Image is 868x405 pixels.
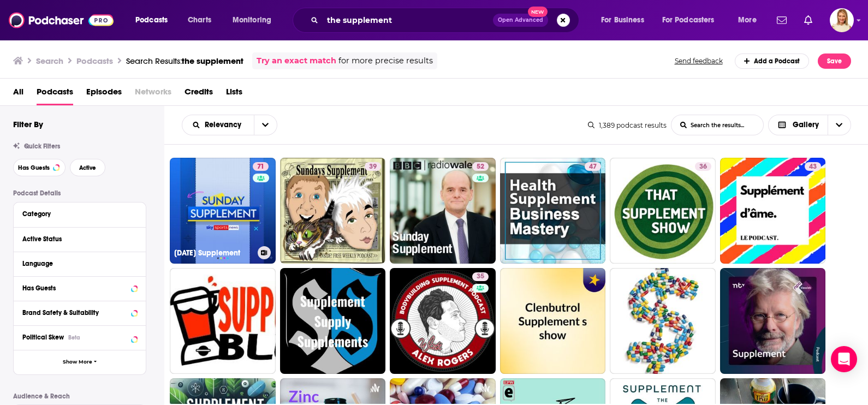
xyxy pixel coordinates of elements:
span: Relevancy [205,121,245,129]
span: Charts [188,13,211,28]
button: open menu [182,121,254,129]
span: New [528,7,548,17]
a: 39 [280,158,386,264]
span: For Business [601,13,644,28]
div: Active Status [22,235,130,243]
a: Podcasts [37,83,73,105]
div: Has Guests [22,284,128,292]
img: Podchaser - Follow, Share and Rate Podcasts [9,10,114,31]
span: Monitoring [233,13,271,28]
div: Brand Safety & Suitability [22,309,128,317]
button: Choose View [768,115,852,135]
a: Add a Podcast [735,53,810,69]
span: for more precise results [338,55,433,67]
a: All [13,83,23,105]
div: Search Results: [126,56,243,66]
h3: Podcasts [76,56,113,66]
a: 43 [720,158,826,264]
a: 35 [390,268,496,374]
button: Has Guests [13,159,66,176]
a: Show notifications dropdown [800,11,817,29]
span: the supplement [182,56,243,66]
h3: Search [36,56,63,66]
a: 71[DATE] Supplement [170,158,276,264]
button: Active [70,159,105,176]
button: Save [818,53,851,69]
button: Send feedback [671,56,726,65]
span: Active [79,165,96,171]
a: Show notifications dropdown [772,11,791,29]
span: Has Guests [18,165,50,171]
span: Logged in as leannebush [830,8,854,32]
button: Show profile menu [830,8,854,32]
span: Open Advanced [498,17,543,23]
span: 47 [589,162,597,172]
span: 35 [477,271,484,282]
p: Podcast Details [13,189,146,197]
span: Political Skew [22,333,64,341]
a: 35 [472,272,489,281]
span: 36 [699,162,707,172]
button: open menu [655,11,730,29]
span: 43 [809,162,817,172]
a: 52 [390,158,496,264]
span: 71 [257,162,264,172]
div: Language [22,260,130,267]
button: open menu [593,11,658,29]
a: Credits [185,83,213,105]
div: Category [22,210,130,218]
span: 52 [477,162,484,172]
div: Open Intercom Messenger [831,346,857,372]
span: Show More [63,359,92,365]
p: Audience & Reach [13,392,146,400]
a: 39 [365,162,381,171]
button: Brand Safety & Suitability [22,306,137,319]
a: Episodes [86,83,122,105]
button: open menu [225,11,286,29]
a: 36 [695,162,711,171]
span: For Podcasters [662,13,715,28]
span: Quick Filters [24,142,60,150]
button: open menu [128,11,182,29]
button: open menu [730,11,770,29]
h2: Filter By [13,119,43,129]
span: More [738,13,757,28]
a: 52 [472,162,489,171]
button: Has Guests [22,281,137,295]
a: Lists [226,83,242,105]
img: User Profile [830,8,854,32]
button: Open AdvancedNew [493,14,548,27]
h3: [DATE] Supplement [174,248,253,258]
input: Search podcasts, credits, & more... [323,11,493,29]
h2: Choose List sort [182,115,277,135]
span: Networks [135,83,171,105]
button: Political SkewBeta [22,330,137,344]
a: 36 [610,158,716,264]
div: Beta [68,334,80,341]
button: open menu [254,115,277,135]
div: 1,389 podcast results [588,121,667,129]
a: 43 [805,162,821,171]
a: Charts [181,11,218,29]
span: Podcasts [135,13,168,28]
a: 47 [500,158,606,264]
button: Show More [14,350,146,374]
a: 47 [585,162,601,171]
a: 71 [253,162,269,171]
button: Language [22,257,137,270]
button: Category [22,207,137,221]
span: 39 [369,162,377,172]
span: Gallery [793,121,819,129]
a: Search Results:the supplement [126,56,243,66]
div: Search podcasts, credits, & more... [303,8,590,33]
button: Active Status [22,232,137,246]
a: Try an exact match [257,55,336,67]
